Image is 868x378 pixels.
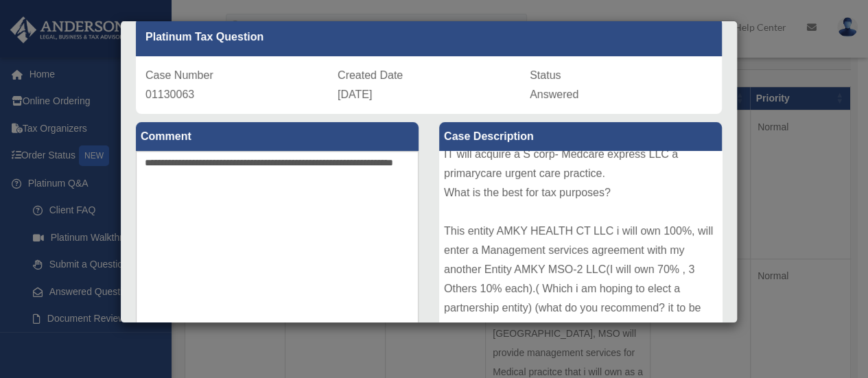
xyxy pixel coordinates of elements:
[338,69,403,81] span: Created Date
[530,69,561,81] span: Status
[136,122,419,151] label: Comment
[439,151,722,357] div: Hi myteam, I was wondering is should select LLC or S corp status for My new entity AMKY HEALTH CT...
[338,88,372,100] span: [DATE]
[145,88,194,100] span: 01130063
[530,88,578,100] span: Answered
[136,18,722,56] div: Platinum Tax Question
[439,122,722,151] label: Case Description
[145,69,213,81] span: Case Number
